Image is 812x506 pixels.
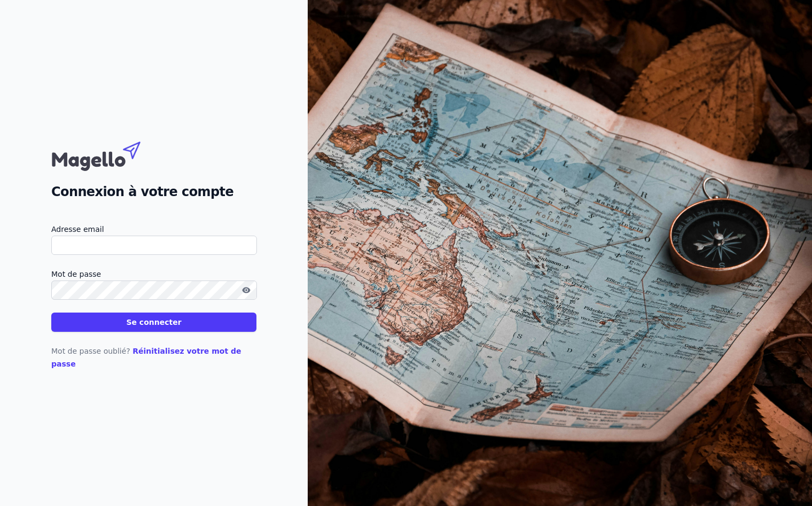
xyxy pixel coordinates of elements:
h2: Connexion à votre compte [51,182,256,201]
label: Mot de passe [51,268,256,281]
img: Magello [51,136,163,174]
button: Se connecter [51,313,256,332]
p: Mot de passe oublié? [51,345,256,370]
a: Réinitialisez votre mot de passe [51,347,241,368]
label: Adresse email [51,223,256,236]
